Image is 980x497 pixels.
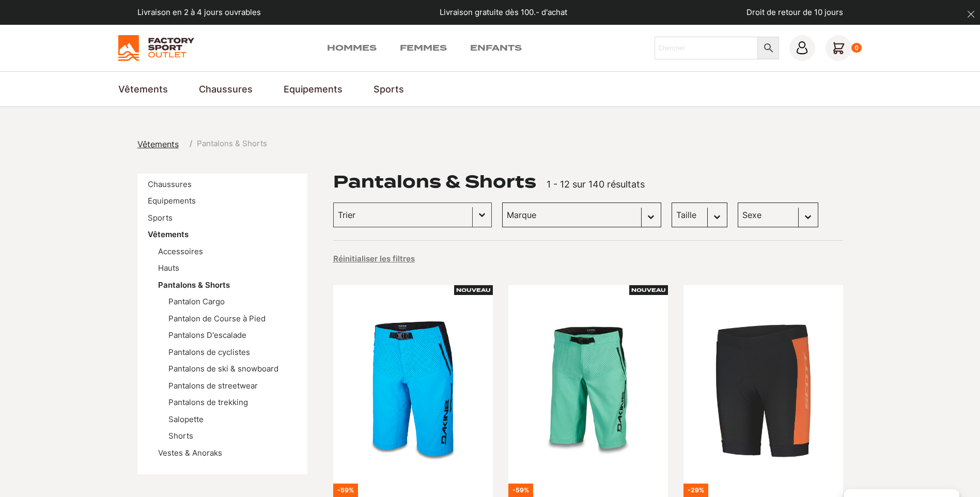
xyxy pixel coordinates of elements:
span: Pantalons & Shorts [197,138,267,150]
button: Réinitialiser les filtres [333,254,415,264]
span: 1 - 12 sur 140 résultats [547,179,645,190]
a: Hauts [158,263,179,273]
a: Pantalon de Course à Pied [168,314,266,323]
a: Vêtements [148,229,189,239]
input: Chercher [655,37,758,59]
a: Enfants [470,42,522,54]
nav: breadcrumbs [137,138,267,150]
a: Pantalons & Shorts [158,280,230,290]
a: Pantalons de cyclistes [168,347,250,357]
input: Trier [338,208,468,222]
a: Pantalons D'escalade [168,330,246,340]
a: Shorts [168,431,193,441]
button: Basculer la liste [473,203,491,227]
a: Pantalons de trekking [168,397,248,407]
a: Pantalon Cargo [168,297,225,306]
a: Equipements [148,196,196,206]
a: Sports [374,82,404,96]
button: dismiss [962,5,980,23]
a: Vestes & Anoraks [158,448,222,458]
a: Chaussures [148,179,192,189]
p: Droit de retour de 10 jours [746,7,843,19]
a: Equipements [284,82,343,96]
a: Vêtements [137,138,185,150]
img: Factory Sport Outlet [118,35,194,61]
a: Sports [148,213,173,223]
span: Vêtements [137,139,179,149]
a: Pantalons de streetwear [168,381,258,391]
p: Livraison en 2 à 4 jours ouvrables [137,7,261,19]
a: Hommes [327,42,377,54]
a: Accessoires [158,246,203,256]
a: Chaussures [199,82,253,96]
h1: Pantalons & Shorts [333,174,536,190]
a: Vêtements [118,82,168,96]
div: 0 [851,43,862,53]
p: Livraison gratuite dès 100.- d'achat [440,7,567,19]
a: Femmes [400,42,447,54]
a: Pantalons de ski & snowboard [168,364,278,374]
a: Salopette [168,414,204,424]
